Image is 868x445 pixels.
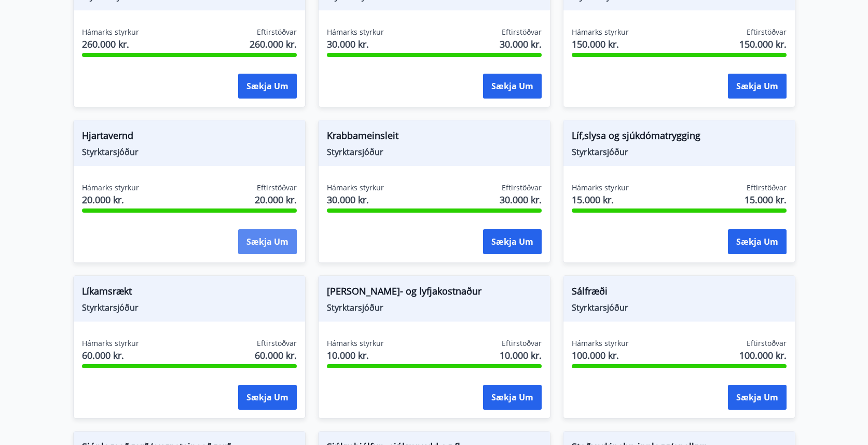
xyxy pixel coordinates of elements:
[572,129,787,146] span: Líf,slysa og sjúkdómatrygging
[82,349,139,362] span: 60.000 kr.
[257,338,297,349] span: Eftirstöðvar
[572,338,629,349] span: Hámarks styrkur
[82,27,139,37] span: Hámarks styrkur
[238,229,297,254] button: Sækja um
[502,27,542,37] span: Eftirstöðvar
[502,183,542,193] span: Eftirstöðvar
[82,338,139,349] span: Hámarks styrkur
[739,37,787,51] span: 150.000 kr.
[747,27,787,37] span: Eftirstöðvar
[238,74,297,99] button: Sækja um
[728,385,787,410] button: Sækja um
[82,284,297,302] span: Líkamsrækt
[483,229,542,254] button: Sækja um
[483,385,542,410] button: Sækja um
[327,193,384,206] span: 30.000 kr.
[82,302,297,313] span: Styrktarsjóður
[82,129,297,146] span: Hjartavernd
[572,183,629,193] span: Hámarks styrkur
[739,349,787,362] span: 100.000 kr.
[745,193,787,206] span: 15.000 kr.
[82,193,139,206] span: 20.000 kr.
[327,37,384,51] span: 30.000 kr.
[255,349,297,362] span: 60.000 kr.
[572,349,629,362] span: 100.000 kr.
[502,338,542,349] span: Eftirstöðvar
[500,37,542,51] span: 30.000 kr.
[327,338,384,349] span: Hámarks styrkur
[327,302,542,313] span: Styrktarsjóður
[483,74,542,99] button: Sækja um
[327,146,542,158] span: Styrktarsjóður
[728,229,787,254] button: Sækja um
[728,74,787,99] button: Sækja um
[327,183,384,193] span: Hámarks styrkur
[257,27,297,37] span: Eftirstöðvar
[82,146,297,158] span: Styrktarsjóður
[572,146,787,158] span: Styrktarsjóður
[327,284,542,302] span: [PERSON_NAME]- og lyfjakostnaður
[572,193,629,206] span: 15.000 kr.
[327,27,384,37] span: Hámarks styrkur
[327,129,542,146] span: Krabbameinsleit
[500,193,542,206] span: 30.000 kr.
[572,302,787,313] span: Styrktarsjóður
[747,338,787,349] span: Eftirstöðvar
[238,385,297,410] button: Sækja um
[257,183,297,193] span: Eftirstöðvar
[82,37,139,51] span: 260.000 kr.
[82,183,139,193] span: Hámarks styrkur
[327,349,384,362] span: 10.000 kr.
[500,349,542,362] span: 10.000 kr.
[250,37,297,51] span: 260.000 kr.
[255,193,297,206] span: 20.000 kr.
[747,183,787,193] span: Eftirstöðvar
[572,284,787,302] span: Sálfræði
[572,27,629,37] span: Hámarks styrkur
[572,37,629,51] span: 150.000 kr.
